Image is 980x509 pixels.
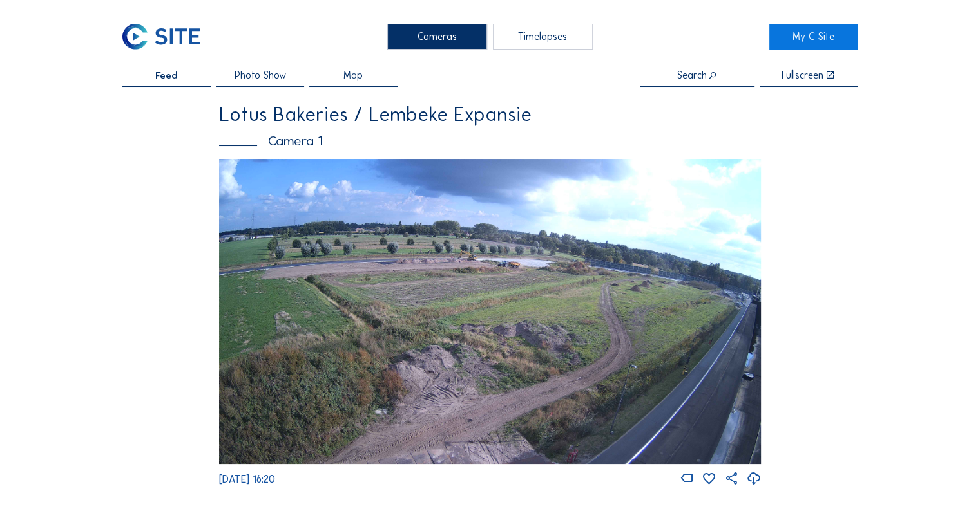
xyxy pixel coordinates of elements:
div: Cameras [387,24,487,50]
img: C-SITE Logo [122,24,199,50]
a: My C-Site [769,24,858,50]
div: Camera 1 [219,134,761,148]
span: [DATE] 16:20 [219,473,275,485]
div: Timelapses [493,24,593,50]
div: Lotus Bakeries / Lembeke Expansie [219,105,761,125]
img: Image [219,159,761,463]
span: Photo Show [234,70,285,80]
a: C-SITE Logo [122,24,211,50]
span: Feed [155,70,178,80]
span: Map [343,70,363,80]
div: Fullscreen [782,70,823,80]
